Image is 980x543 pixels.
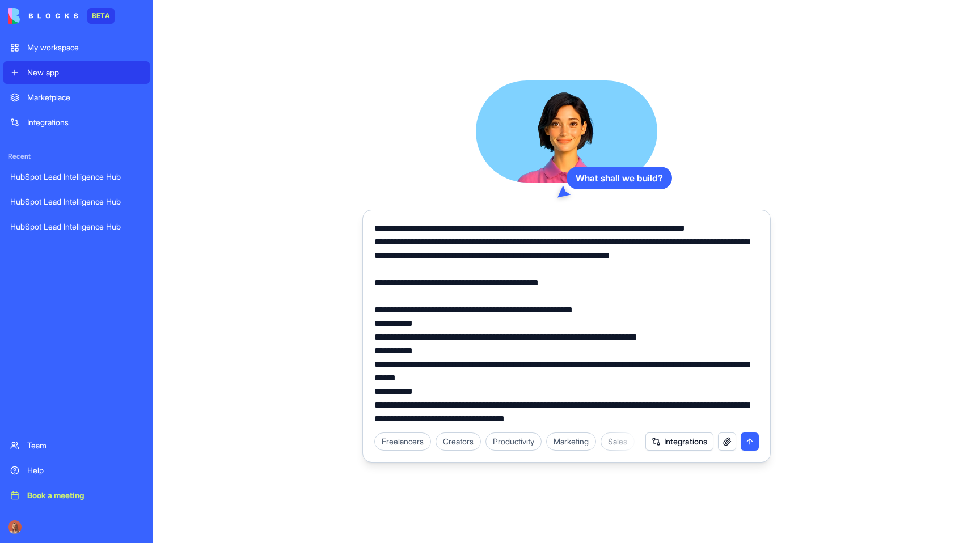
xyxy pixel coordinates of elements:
[567,167,672,189] div: What shall we build?
[27,42,143,53] div: My workspace
[27,67,143,78] div: New app
[3,111,150,134] a: Integrations
[3,190,150,213] a: HubSpot Lead Intelligence Hub
[3,459,150,482] a: Help
[27,465,143,476] div: Help
[485,432,542,451] div: Productivity
[3,484,150,507] a: Book a meeting
[27,440,143,451] div: Team
[3,434,150,457] a: Team
[10,221,143,232] div: HubSpot Lead Intelligence Hub
[3,36,150,59] a: My workspace
[3,166,150,188] a: HubSpot Lead Intelligence Hub
[8,8,78,24] img: logo
[3,86,150,109] a: Marketplace
[27,490,143,501] div: Book a meeting
[601,432,635,451] div: Sales
[3,152,150,161] span: Recent
[546,432,596,451] div: Marketing
[8,8,115,24] a: BETA
[3,61,150,84] a: New app
[436,432,481,451] div: Creators
[645,432,713,451] button: Integrations
[10,196,143,207] div: HubSpot Lead Intelligence Hub
[27,117,143,128] div: Integrations
[27,92,143,103] div: Marketplace
[3,215,150,238] a: HubSpot Lead Intelligence Hub
[8,520,22,534] img: Marina_gj5dtt.jpg
[10,171,143,183] div: HubSpot Lead Intelligence Hub
[87,8,115,24] div: BETA
[374,432,431,451] div: Freelancers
